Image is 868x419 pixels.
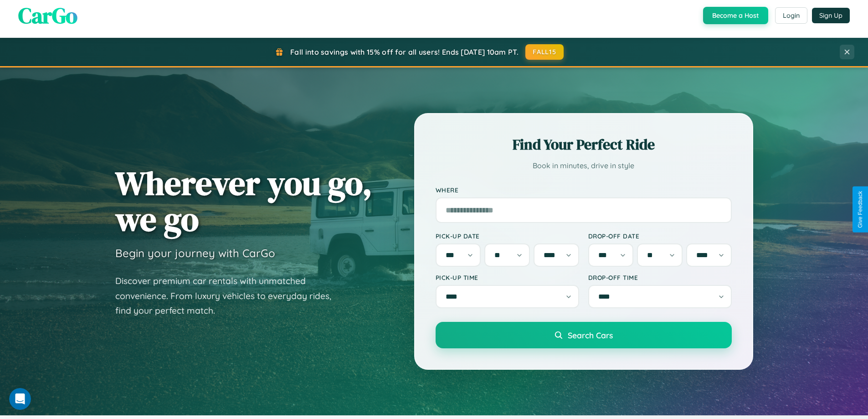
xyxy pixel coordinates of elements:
h2: Find Your Perfect Ride [436,134,732,155]
iframe: Intercom live chat [9,388,31,410]
label: Drop-off Time [588,274,732,281]
span: Fall into savings with 15% off for all users! Ends [DATE] 10am PT. [290,47,519,57]
button: Login [775,7,807,24]
p: Book in minutes, drive in style [436,159,732,172]
h3: Begin your journey with CarGo [115,246,275,260]
label: Pick-up Time [436,274,579,281]
button: Sign Up [812,8,850,23]
span: Search Cars [568,330,613,340]
p: Discover premium car rentals with unmatched convenience. From luxury vehicles to everyday rides, ... [115,274,343,318]
span: CarGo [18,0,77,31]
label: Where [436,186,732,194]
button: Become a Host [703,7,768,24]
button: Search Cars [436,322,732,348]
div: Give Feedback [857,191,863,228]
button: FALL15 [525,44,564,60]
label: Pick-up Date [436,232,579,240]
label: Drop-off Date [588,232,732,240]
h1: Wherever you go, we go [115,165,372,237]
